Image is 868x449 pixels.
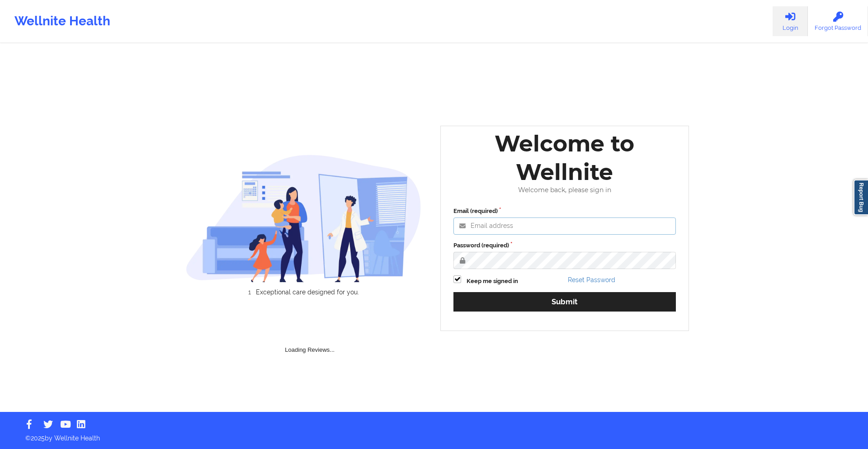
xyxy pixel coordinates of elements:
[773,6,808,36] a: Login
[808,6,868,36] a: Forgot Password
[447,186,682,194] div: Welcome back, please sign in
[854,180,868,215] a: Report Bug
[186,154,422,282] img: wellnite-auth-hero_200.c722682e.png
[568,276,615,284] a: Reset Password
[453,241,676,250] label: Password (required)
[453,292,676,312] button: Submit
[186,311,434,354] div: Loading Reviews...
[467,277,518,286] label: Keep me signed in
[453,217,676,235] input: Email address
[193,288,421,296] li: Exceptional care designed for you.
[19,427,849,443] p: © 2025 by Wellnite Health
[453,207,676,216] label: Email (required)
[447,129,682,186] div: Welcome to Wellnite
